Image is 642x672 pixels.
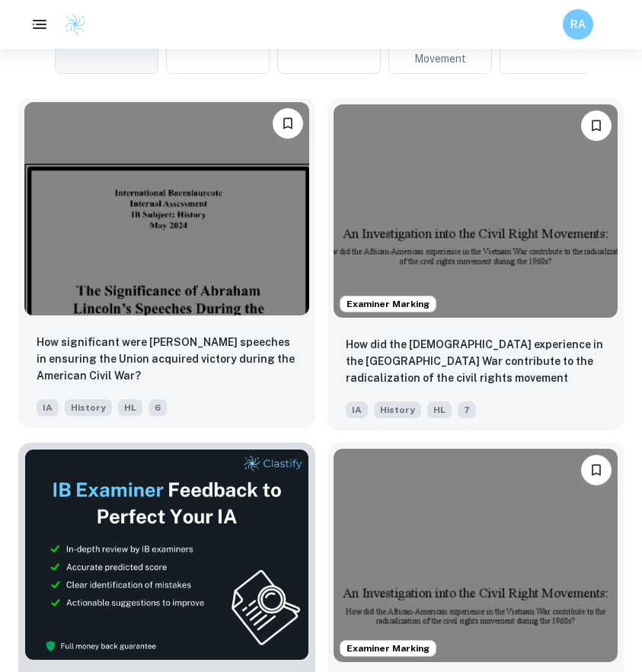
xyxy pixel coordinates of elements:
[458,402,476,418] span: 7
[563,9,593,40] button: RA
[273,108,303,139] button: Bookmark
[395,34,485,67] span: Civil Rights Movement
[340,297,436,311] span: Examiner Marking
[374,402,421,418] span: History
[581,455,612,485] button: Bookmark
[581,110,612,141] button: Bookmark
[149,399,167,416] span: 6
[346,402,368,418] span: IA
[18,98,315,430] a: BookmarkHow significant were Abraham Lincoln's speeches in ensuring the Union acquired victory du...
[340,642,436,655] span: Examiner Marking
[334,104,618,318] img: History IA example thumbnail: How did the African-American experience
[570,16,587,33] h6: RA
[24,449,309,661] img: Thumbnail
[346,336,606,388] p: How did the African-American experience in the Vietnam War contribute to the radicalization of th...
[55,13,87,36] a: Clastify logo
[37,334,297,384] p: How significant were Abraham Lincoln's speeches in ensuring the Union acquired victory during the...
[65,399,112,416] span: History
[118,399,142,416] span: HL
[24,102,309,315] img: History IA example thumbnail: How significant were Abraham Lincoln's s
[64,13,87,36] img: Clastify logo
[427,402,452,418] span: HL
[334,449,618,662] img: History IA example thumbnail: How did the African-American experience
[327,98,624,430] a: Examiner MarkingBookmarkHow did the African-American experience in the Vietnam War contribute to ...
[37,399,59,416] span: IA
